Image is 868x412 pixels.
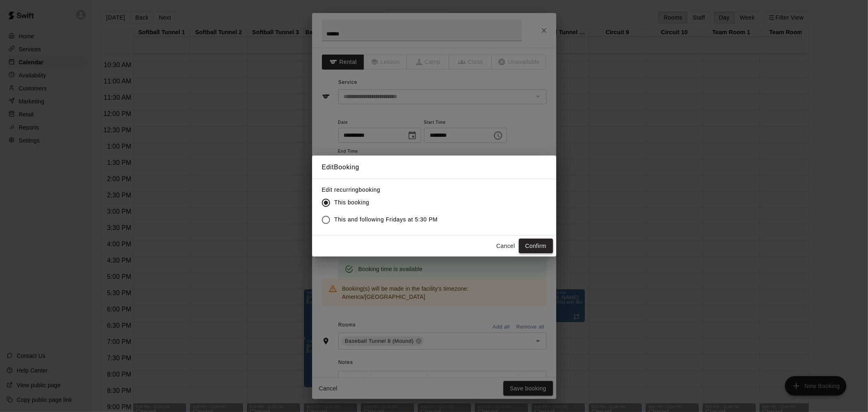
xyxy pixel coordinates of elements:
button: Confirm [519,239,553,254]
h2: Edit Booking [312,156,556,179]
span: This and following Fridays at 5:30 PM [335,215,438,224]
button: Cancel [493,239,519,254]
span: This booking [335,198,370,207]
label: Edit recurring booking [322,186,444,194]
